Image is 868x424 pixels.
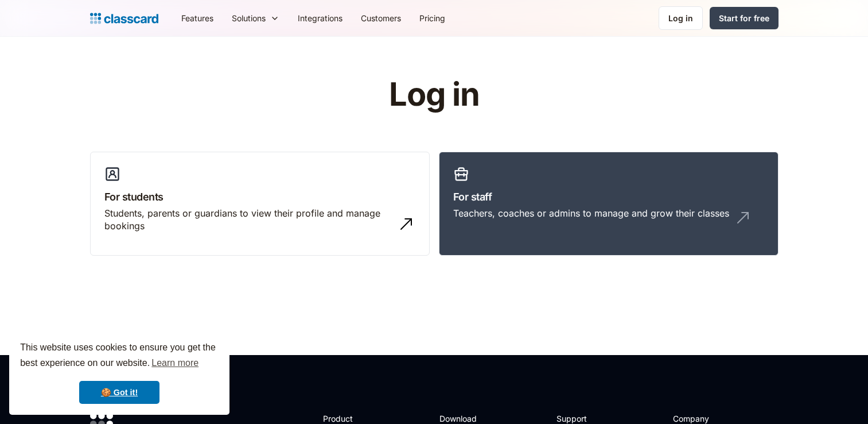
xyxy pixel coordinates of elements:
div: Students, parents or guardians to view their profile and manage bookings [104,207,392,233]
span: This website uses cookies to ensure you get the best experience on our website. [20,341,219,372]
a: learn more about cookies [150,354,200,372]
div: Start for free [719,12,769,24]
div: Log in [668,12,693,24]
a: Start for free [710,7,779,29]
h3: For students [104,189,415,205]
a: For staffTeachers, coaches or admins to manage and grow their classes [439,152,779,256]
h3: For staff [453,189,764,205]
div: Solutions [232,12,266,24]
a: Features [172,5,223,31]
a: dismiss cookie message [79,381,159,404]
a: Log in [659,6,703,30]
h1: Log in [252,77,616,113]
a: Integrations [289,5,352,31]
a: Pricing [410,5,454,31]
a: Customers [352,5,410,31]
div: Solutions [223,5,289,31]
a: For studentsStudents, parents or guardians to view their profile and manage bookings [90,152,430,256]
div: cookieconsent [9,330,229,415]
a: home [90,10,158,26]
div: Teachers, coaches or admins to manage and grow their classes [453,207,729,219]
